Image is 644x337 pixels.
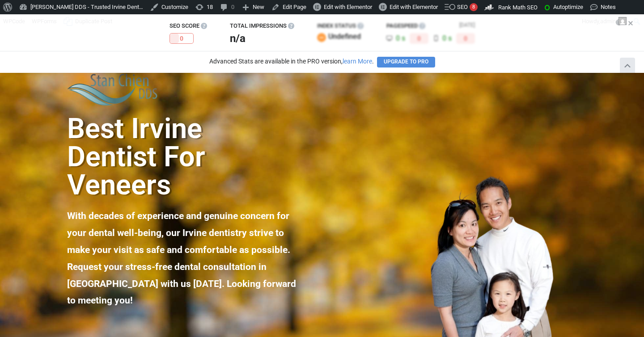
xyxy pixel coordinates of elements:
[498,4,538,11] span: Rank Math SEO
[29,14,60,29] a: WPForms
[396,34,405,42] strong: 0 s
[230,32,246,45] strong: n/a
[456,33,475,44] small: 0
[600,18,616,25] span: admin
[328,32,361,41] span: undefined
[75,14,112,29] span: Duplicate Post
[67,208,297,309] p: With decades of experience and genuine concern for your dental well-being, our Irvine dentistry s...
[317,21,365,30] h3: Index Status
[442,34,452,42] strong: 0 s
[230,21,296,30] h3: Total Impressions
[169,21,208,30] h3: SEO Score
[459,22,475,28] span: [DATE]
[67,114,297,199] h2: Best Irvine Dentist for Veneers
[377,57,435,67] a: Upgrade to PRO
[209,58,374,64] p: Advanced Stats are available in the PRO version, .
[67,73,159,106] img: Stan Chien DDS Best Irvine Dentist Logo
[180,35,183,42] span: 0
[410,33,428,44] small: 0
[623,59,632,68] span: Hide Analytics Stats
[470,3,478,11] div: 8
[390,4,438,10] span: Edit with Elementor
[386,21,427,29] h3: PageSpeed
[324,4,372,10] span: Edit with Elementor
[579,14,630,29] a: Howdy,
[343,58,372,64] a: learn More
